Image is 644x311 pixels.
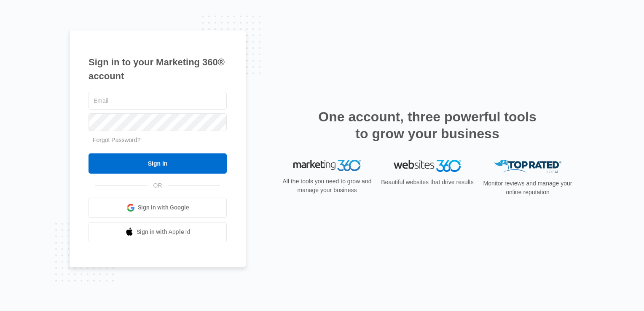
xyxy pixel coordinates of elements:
[480,179,575,197] p: Monitor reviews and manage your online reputation
[138,203,189,212] span: Sign in with Google
[93,137,141,143] a: Forgot Password?
[148,181,168,190] span: OR
[89,222,227,242] a: Sign in with Apple Id
[89,198,227,218] a: Sign in with Google
[137,228,191,236] span: Sign in with Apple Id
[89,55,227,83] h1: Sign in to your Marketing 360® account
[89,153,227,174] input: Sign In
[316,108,539,142] h2: One account, three powerful tools to grow your business
[280,177,374,195] p: All the tools you need to grow and manage your business
[89,92,227,110] input: Email
[380,178,475,187] p: Beautiful websites that drive results
[293,160,361,172] img: Marketing 360
[494,160,561,174] img: Top Rated Local
[394,160,461,172] img: Websites 360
